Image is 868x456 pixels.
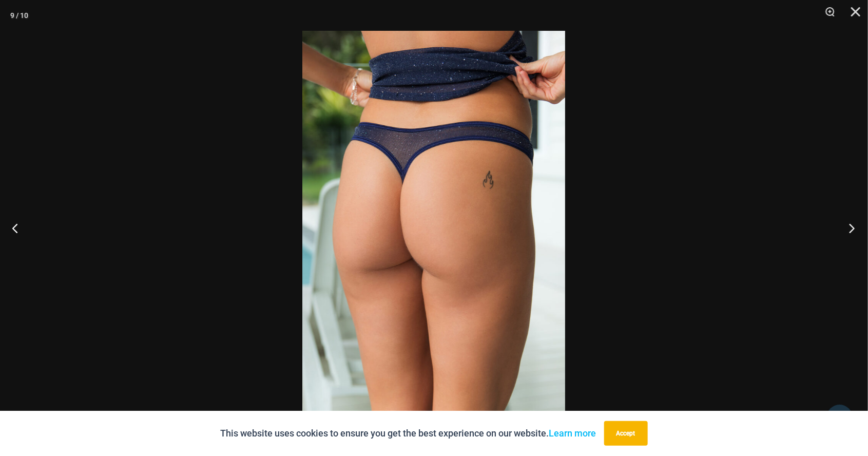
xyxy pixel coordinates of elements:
button: Next [830,202,868,254]
div: 9 / 10 [10,8,28,23]
button: Accept [604,421,648,446]
p: This website uses cookies to ensure you get the best experience on our website. [221,426,596,441]
a: Learn more [549,428,596,439]
img: Echo Ink 682 Thong 02 [302,31,565,425]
